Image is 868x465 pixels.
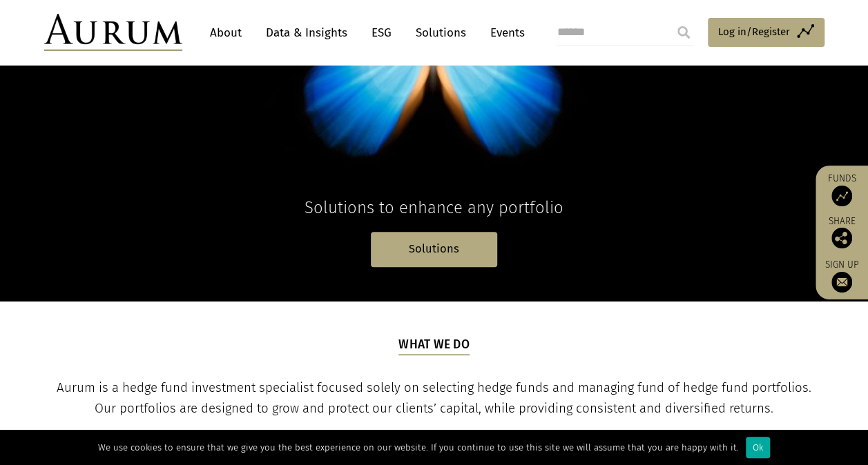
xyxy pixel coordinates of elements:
span: Aurum is a hedge fund investment specialist focused solely on selecting hedge funds and managing ... [57,380,811,416]
a: Events [483,20,525,46]
input: Submit [670,19,697,46]
a: Solutions [371,232,497,267]
img: Share this post [831,228,852,248]
div: Ok [746,437,770,458]
a: Sign up [822,259,861,293]
img: Aurum [44,14,182,51]
a: About [203,20,249,46]
img: Sign up to our newsletter [831,272,852,293]
span: Log in/Register [718,23,790,40]
a: Solutions [409,20,473,46]
a: Funds [822,172,861,206]
span: Solutions to enhance any portfolio [305,198,563,217]
a: Log in/Register [708,18,824,47]
div: Share [822,217,861,248]
a: ESG [365,20,398,46]
img: Access Funds [831,186,852,206]
h5: What we do [398,336,470,355]
a: Data & Insights [259,20,354,46]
